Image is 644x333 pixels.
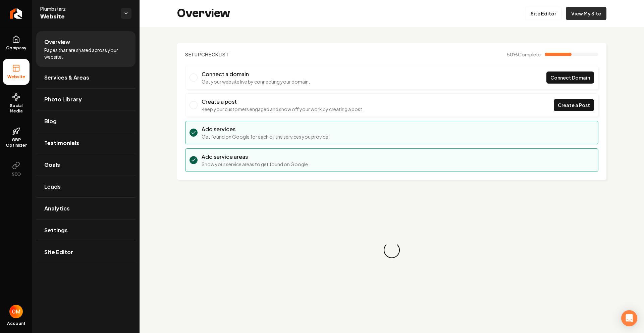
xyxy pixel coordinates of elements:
[3,137,30,148] span: GBP Optimizer
[36,89,136,110] a: Photo Library
[36,154,136,176] a: Goals
[3,122,30,153] a: GBP Optimizer
[9,305,23,318] button: Open user button
[44,74,89,82] span: Services & Areas
[44,139,79,147] span: Testimonials
[36,110,136,132] a: Blog
[185,51,229,58] h2: Checklist
[382,241,401,260] div: Loading
[566,7,606,20] a: View My Site
[44,204,70,212] span: Analytics
[202,106,364,112] p: Keep your customers engaged and show off your work by creating a post.
[44,117,57,125] span: Blog
[9,172,23,177] span: SEO
[36,132,136,154] a: Testimonials
[202,70,310,78] h3: Connect a domain
[202,98,364,106] h3: Create a post
[525,7,562,20] a: Site Editor
[44,183,61,191] span: Leads
[44,161,60,169] span: Goals
[202,153,309,161] h3: Add service areas
[202,133,330,140] p: Get found on Google for each of the services you provide.
[202,161,309,168] p: Show your service areas to get found on Google.
[9,305,23,318] img: Omar Molai
[40,5,115,12] span: Plumbstarz
[3,88,30,119] a: Social Media
[36,220,136,241] a: Settings
[44,248,73,256] span: Site Editor
[44,226,68,234] span: Settings
[177,7,230,20] h2: Overview
[3,30,30,56] a: Company
[550,74,590,81] span: Connect Domain
[507,51,541,58] span: 50 %
[36,67,136,88] a: Services & Areas
[3,156,30,182] button: SEO
[202,78,310,85] p: Get your website live by connecting your domain.
[546,72,594,84] a: Connect Domain
[621,310,637,326] div: Open Intercom Messenger
[185,51,201,57] span: Setup
[558,102,590,109] span: Create a Post
[10,8,22,19] img: Rebolt Logo
[5,74,28,80] span: Website
[554,99,594,111] a: Create a Post
[7,321,25,326] span: Account
[44,38,70,46] span: Overview
[36,198,136,219] a: Analytics
[36,176,136,197] a: Leads
[3,103,30,114] span: Social Media
[3,45,29,51] span: Company
[202,125,330,133] h3: Add services
[44,95,82,103] span: Photo Library
[40,12,115,21] span: Website
[518,51,541,57] span: Complete
[44,47,127,60] span: Pages that are shared across your website.
[36,241,136,263] a: Site Editor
